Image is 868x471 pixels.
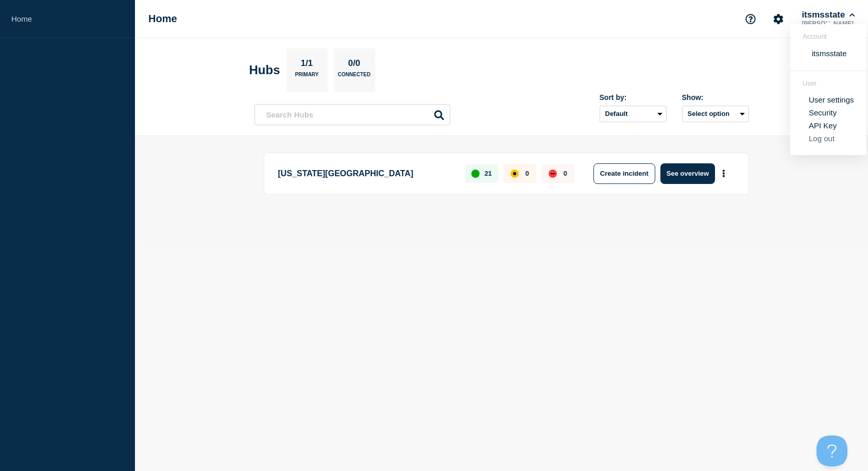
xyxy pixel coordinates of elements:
button: itsmsstate [799,10,857,20]
div: Sort by: [600,93,667,102]
p: 1/1 [297,58,317,72]
h2: Hubs [249,63,280,77]
p: 0/0 [344,58,364,72]
button: More actions [717,164,730,183]
p: 0 [525,170,529,177]
p: Primary [295,72,319,82]
button: itsmsstate [809,48,850,58]
button: See overview [660,163,715,184]
button: Log out [809,134,835,143]
a: User settings [809,95,854,104]
div: Show: [682,93,749,102]
button: Select option [682,106,749,122]
h1: Home [148,13,177,25]
p: Connected [338,72,370,82]
select: Sort by [600,106,667,122]
input: Search Hubs [254,104,450,125]
p: [PERSON_NAME] [799,20,857,27]
div: affected [510,170,519,178]
header: Account [803,32,854,40]
a: API Key [809,121,837,130]
iframe: Help Scout Beacon - Open [816,435,847,466]
div: down [549,170,557,178]
a: Security [809,108,837,117]
button: Support [740,8,761,30]
p: 0 [564,170,567,177]
p: 21 [484,170,491,177]
button: Account settings [768,8,789,30]
button: Create incident [593,163,655,184]
div: up [471,170,480,178]
p: [US_STATE][GEOGRAPHIC_DATA] [278,163,454,184]
header: User [803,79,854,87]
